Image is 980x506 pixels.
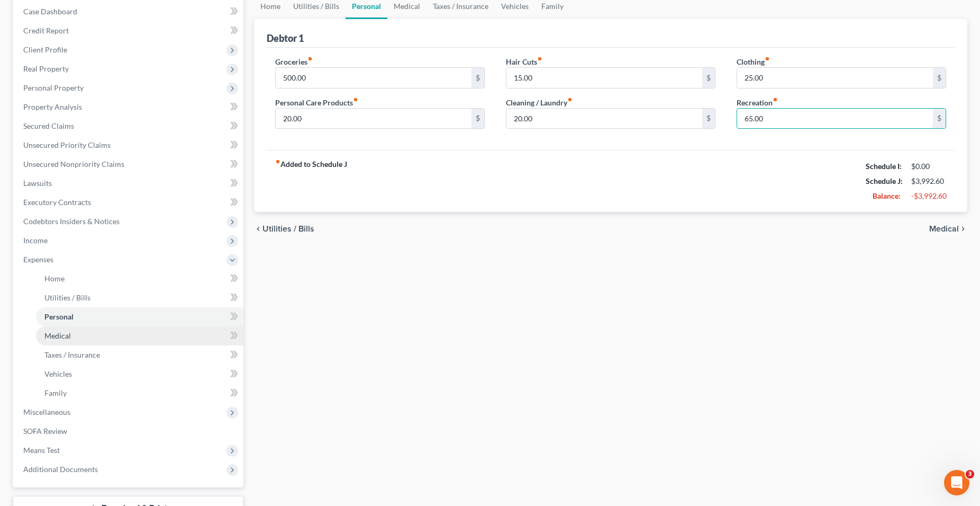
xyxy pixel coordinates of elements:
span: Unsecured Priority Claims [23,140,111,149]
span: Lawsuits [23,179,52,188]
a: Property Analysis [15,97,243,117]
div: $0.00 [911,161,946,172]
strong: Balance: [873,191,901,200]
span: Expenses [23,255,53,264]
div: $ [933,68,946,88]
i: chevron_right [959,225,967,233]
span: Means Test [23,446,60,455]
a: Case Dashboard [15,2,243,21]
i: fiber_manual_record [353,97,358,102]
a: Credit Report [15,21,243,40]
div: -$3,992.60 [911,191,946,201]
label: Hair Cuts [506,56,542,67]
span: Codebtors Insiders & Notices [23,217,120,226]
a: Secured Claims [15,117,243,136]
span: Client Profile [23,45,67,54]
div: $ [471,109,484,129]
a: Family [36,384,243,403]
i: fiber_manual_record [773,97,778,102]
span: Medical [44,331,71,340]
a: Home [36,269,243,288]
input: -- [737,68,933,88]
i: fiber_manual_record [537,56,542,61]
span: Executory Contracts [23,198,91,207]
span: Personal [44,312,74,321]
a: Unsecured Nonpriority Claims [15,155,243,174]
div: $3,992.60 [911,176,946,187]
span: Personal Property [23,83,84,92]
input: -- [276,109,471,129]
div: Debtor 1 [267,32,304,45]
strong: Schedule I: [866,162,902,171]
strong: Added to Schedule J [275,159,347,203]
span: Utilities / Bills [262,225,314,233]
div: $ [702,109,715,129]
strong: Schedule J: [866,176,903,185]
button: Medical chevron_right [929,225,967,233]
a: Lawsuits [15,174,243,193]
iframe: Intercom live chat [944,470,969,495]
span: Medical [929,225,959,233]
span: Unsecured Nonpriority Claims [23,159,124,168]
label: Cleaning / Laundry [506,97,573,108]
span: 3 [966,470,974,478]
label: Personal Care Products [275,97,358,108]
span: Case Dashboard [23,7,77,16]
span: Family [44,388,67,397]
a: Taxes / Insurance [36,345,243,365]
span: Property Analysis [23,102,82,111]
span: Utilities / Bills [44,293,90,302]
span: Vehicles [44,369,72,378]
i: fiber_manual_record [765,56,770,61]
label: Recreation [737,97,778,108]
i: fiber_manual_record [275,159,280,164]
div: $ [471,68,484,88]
span: Home [44,274,65,283]
span: Income [23,236,48,245]
span: Additional Documents [23,465,98,474]
span: Credit Report [23,26,69,35]
label: Clothing [737,56,770,67]
a: Vehicles [36,365,243,384]
a: Executory Contracts [15,193,243,212]
input: -- [737,109,933,129]
span: SOFA Review [23,427,67,436]
i: fiber_manual_record [567,97,573,102]
span: Taxes / Insurance [44,350,100,359]
input: -- [276,68,471,88]
a: Utilities / Bills [36,288,243,307]
a: Unsecured Priority Claims [15,136,243,155]
input: -- [506,68,702,88]
input: -- [506,109,702,129]
i: fiber_manual_record [307,56,313,61]
a: SOFA Review [15,422,243,441]
a: Personal [36,307,243,326]
span: Miscellaneous [23,407,70,416]
button: chevron_left Utilities / Bills [254,225,314,233]
div: $ [933,109,946,129]
span: Real Property [23,64,69,73]
div: $ [702,68,715,88]
a: Medical [36,326,243,345]
span: Secured Claims [23,121,74,130]
i: chevron_left [254,225,262,233]
label: Groceries [275,56,313,67]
